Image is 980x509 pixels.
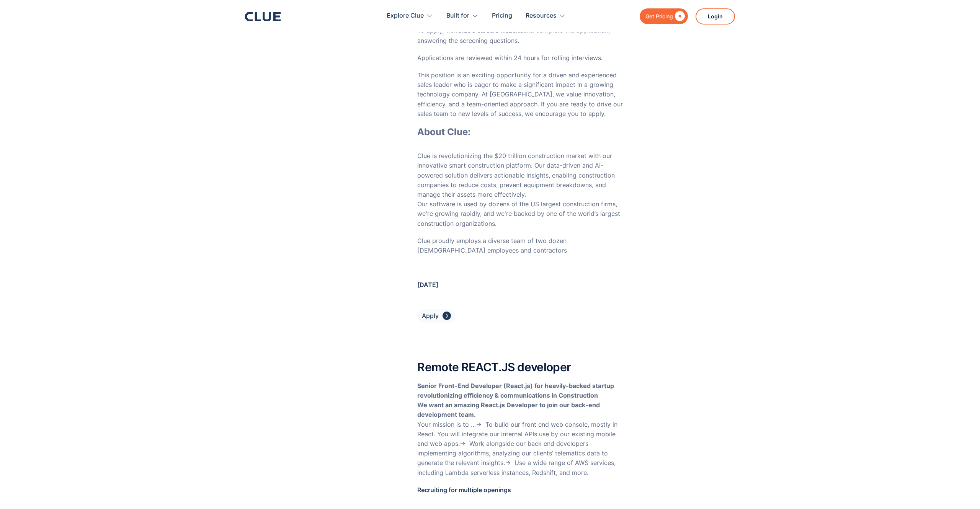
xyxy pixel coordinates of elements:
[446,4,479,28] div: Built for
[443,311,451,321] div: 
[492,4,512,28] a: Pricing
[417,309,456,323] a: Apply
[417,142,627,228] p: Clue is revolutionizing the $20 trillion construction market with our innovative smart constructi...
[417,126,627,138] h3: About Clue:
[417,485,627,495] div: Recruiting for multiple openings
[842,402,980,509] iframe: Chat Widget
[526,4,566,28] div: Resources
[387,4,424,28] div: Explore Clue
[417,53,627,63] p: Applications are reviewed within 24 hours for rolling interviews.
[640,8,688,24] a: Get Pricing
[417,280,627,290] div: [DATE]
[696,8,735,24] a: Login
[387,4,433,28] div: Explore Clue
[673,11,685,21] div: 
[645,11,673,21] div: Get Pricing
[417,263,627,272] p: ‍
[422,311,439,321] div: Apply
[417,361,627,374] h2: Remote REACT.JS developer
[446,4,469,28] div: Built for
[417,26,627,45] p: To apply, visit and complete the application, answering the screening questions.
[526,4,557,28] div: Resources
[417,381,627,478] p: ‍ Your mission is to …→ To build our front end web console, mostly in React. You will integrate o...
[417,382,614,399] strong: Senior Front-End Developer (React.js) for heavily-backed startup revolutionizing efficiency & com...
[417,401,600,418] strong: We want an amazing React.js Developer to join our back-end development team. ‍
[417,70,627,119] p: This position is an exciting opportunity for a driven and experienced sales leader who is eager t...
[417,236,627,255] p: Clue proudly employs a diverse team of two dozen [DEMOGRAPHIC_DATA] employees and contractors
